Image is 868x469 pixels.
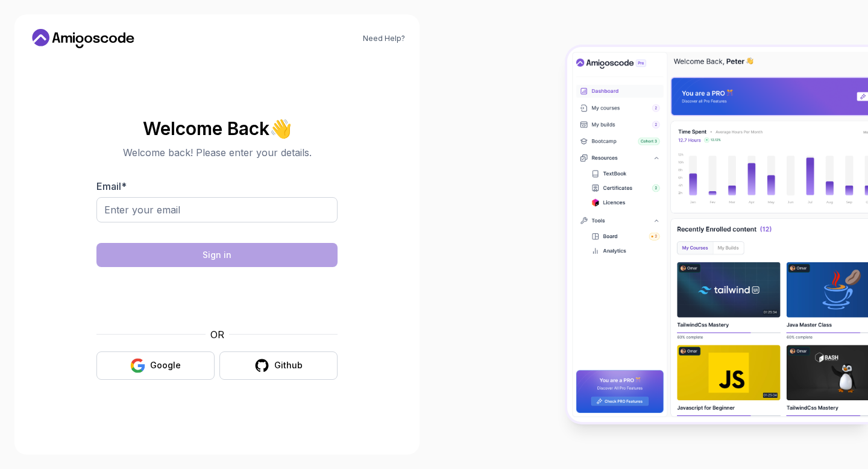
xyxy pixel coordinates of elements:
div: Sign in [203,249,231,261]
p: OR [210,327,224,342]
h2: Welcome Back [96,119,338,138]
img: Amigoscode Dashboard [567,47,868,422]
div: Github [274,359,303,371]
input: Enter your email [96,197,338,222]
button: Github [219,351,338,380]
p: Welcome back! Please enter your details. [96,145,338,160]
button: Google [96,351,215,380]
a: Need Help? [363,34,405,43]
label: Email * [96,180,127,192]
iframe: Widget containing checkbox for hCaptcha security challenge [126,274,308,320]
button: Sign in [96,243,338,267]
a: Home link [29,29,137,48]
div: Google [150,359,181,371]
span: 👋 [269,118,292,138]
